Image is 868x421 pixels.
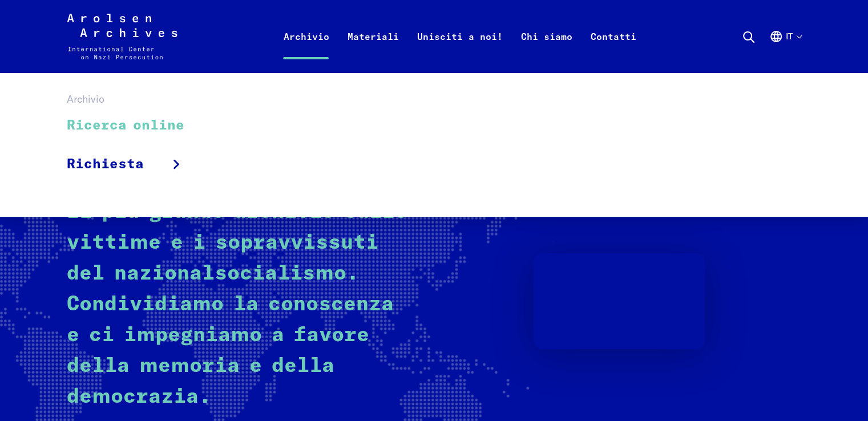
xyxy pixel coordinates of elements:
a: Richiesta [67,145,199,183]
p: Il più grande archivio sulle vittime e i sopravvissuti del nazionalsocialismo. Condividiamo la co... [67,197,414,412]
ul: Archivio [67,107,199,183]
span: Richiesta [67,154,144,175]
a: Unisciti a noi! [407,27,511,73]
a: Archivio [274,27,338,73]
a: Ricerca online [67,107,199,145]
a: Contatti [581,27,645,73]
a: Materiali [338,27,407,73]
a: Chi siamo [511,27,581,73]
button: Italiano, selezione lingua [769,30,801,71]
nav: Primaria [274,14,645,59]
